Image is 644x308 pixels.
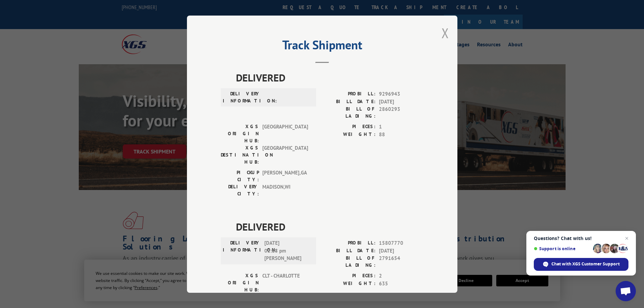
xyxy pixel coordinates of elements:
label: BILL OF LADING: [322,105,376,120]
span: 2 [379,272,424,280]
label: PROBILL: [322,239,376,247]
label: PIECES: [322,123,376,131]
label: WEIGHT: [322,280,376,287]
span: Chat with XGS Customer Support [534,258,628,271]
label: DELIVERY INFORMATION: [223,90,261,104]
label: DELIVERY INFORMATION: [223,239,261,262]
span: [GEOGRAPHIC_DATA] [262,144,308,166]
span: MADISON , WI [262,183,308,197]
span: 635 [379,280,424,287]
label: XGS DESTINATION HUB: [221,144,259,166]
label: DELIVERY CITY: [221,183,259,197]
label: XGS ORIGIN HUB: [221,123,259,144]
span: 1 [379,123,424,131]
span: DELIVERED [236,219,424,234]
label: BILL DATE: [322,98,376,105]
span: [DATE] [379,247,424,255]
label: BILL DATE: [322,247,376,255]
label: XGS ORIGIN HUB: [221,272,259,293]
span: [GEOGRAPHIC_DATA] [262,123,308,144]
span: 2860293 [379,105,424,120]
label: BILL OF LADING: [322,255,376,269]
label: PIECES: [322,272,376,280]
a: Open chat [616,281,636,301]
span: 15807770 [379,239,424,247]
span: 9296943 [379,90,424,98]
span: Support is online [534,246,591,251]
button: Close modal [442,24,449,42]
span: 2791654 [379,255,424,269]
span: [DATE] [379,98,424,105]
label: PICKUP CITY: [221,169,259,183]
span: [PERSON_NAME] , GA [262,169,308,183]
span: [DATE] 02:18 pm [PERSON_NAME] [264,239,310,262]
h2: Track Shipment [221,40,424,53]
label: PROBILL: [322,90,376,98]
span: CLT - CHARLOTTE [262,272,308,293]
label: WEIGHT: [322,131,376,138]
span: Questions? Chat with us! [534,236,628,241]
span: DELIVERED [236,70,424,85]
span: Chat with XGS Customer Support [551,261,620,267]
span: 88 [379,131,424,138]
